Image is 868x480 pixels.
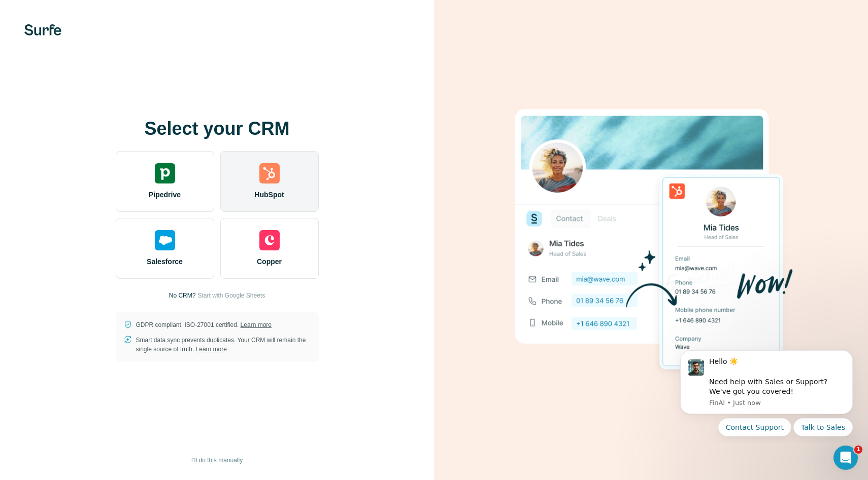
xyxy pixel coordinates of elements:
[833,446,858,470] iframe: Intercom live chat
[169,291,196,300] p: No CRM?
[155,163,175,183] img: pipedrive's logo
[136,336,311,354] p: Smart data sync prevents duplicates. Your CRM will remain the single source of truth.
[147,256,183,267] span: Salesforce
[254,190,284,200] span: HubSpot
[665,341,868,442] iframe: Intercom notifications message
[259,230,280,250] img: copper's logo
[184,453,250,468] button: I’ll do this manually
[509,93,793,387] img: HUBSPOT image
[155,230,175,250] img: salesforce's logo
[136,320,272,329] p: GDPR compliant. ISO-27001 certified.
[116,119,319,139] h1: Select your CRM
[259,163,280,183] img: hubspot's logo
[241,321,272,328] a: Learn more
[257,256,282,267] span: Copper
[196,346,227,353] a: Learn more
[854,446,862,454] span: 1
[191,456,243,465] span: I’ll do this manually
[149,190,181,200] span: Pipedrive
[197,291,265,300] button: Start with Google Sheets
[24,24,61,35] img: Surfe's logo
